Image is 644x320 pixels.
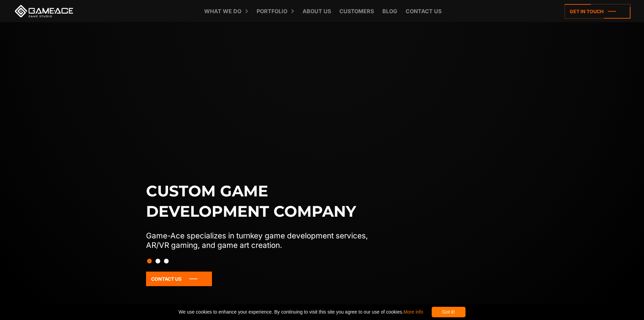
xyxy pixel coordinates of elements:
[164,255,169,267] button: Slide 3
[565,4,630,19] a: Get in touch
[178,307,423,317] span: We use cookies to enhance your experience. By continuing to visit this site you agree to our use ...
[146,181,382,221] h1: Custom game development company
[432,307,466,317] div: Got it!
[147,255,152,267] button: Slide 1
[146,272,212,286] a: Contact Us
[146,231,382,250] p: Game-Ace specializes in turnkey game development services, AR/VR gaming, and game art creation.
[156,255,160,267] button: Slide 2
[403,309,423,315] a: More info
